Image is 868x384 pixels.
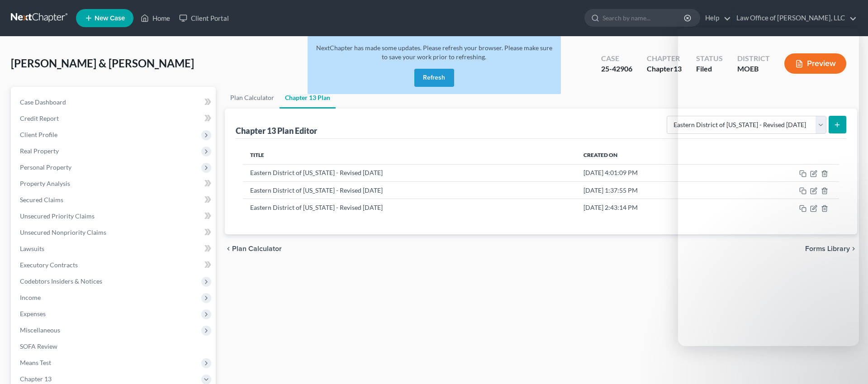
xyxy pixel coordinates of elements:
span: Means Test [20,359,51,366]
span: Chapter 13 [20,375,52,383]
a: Chapter 13 Plan [280,87,336,109]
a: Help [701,10,731,26]
th: Title [243,146,576,164]
span: Codebtors Insiders & Notices [20,277,102,285]
td: [DATE] 4:01:09 PM [576,164,732,181]
div: 25-42906 [601,64,632,74]
td: Eastern District of [US_STATE] - Revised [DATE] [243,181,576,199]
td: [DATE] 1:37:55 PM [576,181,732,199]
span: Personal Property [20,163,71,171]
button: chevron_left Plan Calculator [225,245,282,252]
span: Real Property [20,147,59,155]
a: Law Office of [PERSON_NAME], LLC [732,10,857,26]
a: Case Dashboard [13,94,216,110]
span: SOFA Review [20,342,57,350]
span: Income [20,294,41,301]
span: Client Profile [20,131,57,138]
span: Unsecured Priority Claims [20,212,95,220]
a: Secured Claims [13,192,216,208]
button: Refresh [414,69,454,87]
span: New Case [95,15,125,22]
a: Executory Contracts [13,257,216,273]
a: Unsecured Nonpriority Claims [13,224,216,241]
a: Lawsuits [13,241,216,257]
span: Secured Claims [20,196,63,204]
span: NextChapter has made some updates. Please refresh your browser. Please make sure to save your wor... [316,44,552,61]
span: Property Analysis [20,180,70,187]
span: Miscellaneous [20,326,60,334]
span: Case Dashboard [20,98,66,106]
span: Credit Report [20,114,59,122]
div: Case [601,53,632,64]
div: Chapter [647,64,682,74]
span: Executory Contracts [20,261,78,269]
a: Unsecured Priority Claims [13,208,216,224]
div: Chapter [647,53,682,64]
span: Lawsuits [20,245,44,252]
th: Created On [576,146,732,164]
a: SOFA Review [13,338,216,355]
a: Property Analysis [13,175,216,192]
a: Credit Report [13,110,216,127]
a: Home [136,10,175,26]
td: Eastern District of [US_STATE] - Revised [DATE] [243,199,576,216]
td: Eastern District of [US_STATE] - Revised [DATE] [243,164,576,181]
input: Search by name... [602,9,685,26]
span: [PERSON_NAME] & [PERSON_NAME] [11,57,194,70]
span: 13 [674,64,682,73]
td: [DATE] 2:43:14 PM [576,199,732,216]
span: Unsecured Nonpriority Claims [20,228,106,236]
i: chevron_left [225,245,232,252]
span: Plan Calculator [232,245,282,252]
iframe: Intercom live chat [678,28,859,346]
a: Plan Calculator [225,87,280,109]
iframe: Intercom live chat [837,353,859,375]
div: Chapter 13 Plan Editor [236,125,317,136]
span: Expenses [20,310,46,318]
a: Client Portal [175,10,233,26]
